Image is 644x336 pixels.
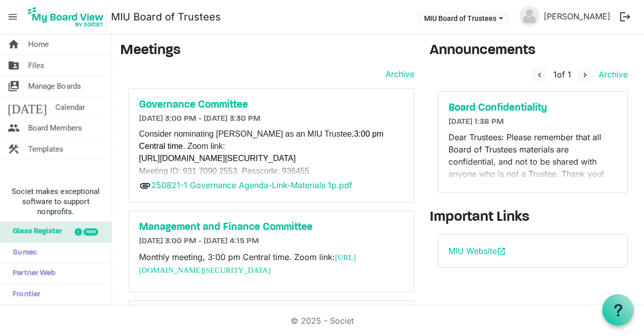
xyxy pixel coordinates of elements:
span: Templates [28,139,64,159]
span: switch_account [8,76,20,96]
a: MIU Board of Trustees [111,7,221,27]
span: Partner Web [8,264,55,284]
span: [DATE] [8,97,47,117]
button: navigate_before [533,68,547,83]
span: menu [3,7,22,27]
span: Calendar [55,97,85,117]
span: [DATE] 1:38 PM [449,118,504,126]
span: construction [8,139,20,159]
span: Societ makes exceptional software to support nonprofits. [5,186,107,217]
span: folder_shared [8,55,20,75]
a: 250821-1 Governance Agenda-Link-Materials 1p.pdf [151,180,352,190]
div: new [83,228,98,236]
span: people [8,118,20,138]
a: Governance Committee [139,99,404,111]
span: Consider nominating [PERSON_NAME] as an MIU Trustee, . Zoom link: [139,130,383,150]
span: navigate_next [580,70,590,80]
h3: Announcements [430,42,636,60]
a: [URL][DOMAIN_NAME][SECURITY_DATA] [139,154,296,163]
a: Board Confidentiality [449,102,617,114]
span: 1 [553,69,557,80]
p: Monthly meeting, 3:00 pm Central time. Zoom link: [139,251,404,276]
a: [URL][DOMAIN_NAME][SECURITY_DATA] [139,253,356,274]
a: [PERSON_NAME] [540,6,614,27]
span: of 1 [553,69,571,80]
button: logout [614,6,636,28]
h3: Important Links [430,209,636,226]
h3: Meetings [120,42,414,60]
a: Archive [381,68,414,80]
span: Meeting ID: 931 7090 2553. Passcode: 936455. [139,167,312,175]
span: 3:00 pm Central time [139,130,383,150]
span: Files [28,55,44,75]
span: navigate_before [535,70,544,80]
span: Sumac [8,243,37,263]
a: Management and Finance Committee [139,221,404,234]
a: Archive [595,69,628,80]
a: © 2025 - Societ [291,316,354,326]
span: Glass Register [8,222,62,242]
p: Dear Trustees: Please remember that all Board of Trustees materials are confidential, and not to ... [449,131,617,180]
button: MIU Board of Trustees dropdownbutton [417,11,510,25]
span: Home [28,34,49,55]
img: no-profile-picture.svg [519,6,540,27]
span: Manage Boards [28,76,81,96]
span: Frontier [8,285,40,305]
button: navigate_next [578,68,592,83]
a: My Board View Logo [25,4,111,30]
span: home [8,34,20,55]
span: Board Members [28,118,82,138]
span: attachment [139,179,151,192]
span: open_in_new [497,247,506,256]
a: MIU Websiteopen_in_new [449,246,506,256]
h6: [DATE] 3:00 PM - [DATE] 3:30 PM [139,114,404,124]
h6: [DATE] 3:00 PM - [DATE] 4:15 PM [139,237,404,246]
img: My Board View Logo [25,4,107,30]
